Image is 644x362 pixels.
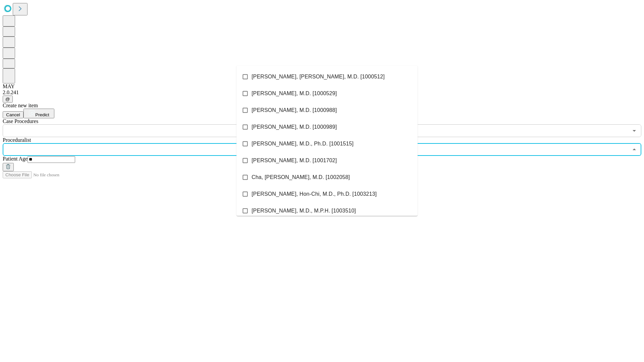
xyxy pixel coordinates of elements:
[23,109,54,118] button: Predict
[3,156,28,162] span: Patient Age
[3,83,641,89] div: MAY
[252,89,337,98] span: [PERSON_NAME], M.D. [1000529]
[3,96,13,103] button: @
[252,207,356,215] span: [PERSON_NAME], M.D., M.P.H. [1003510]
[252,106,337,114] span: [PERSON_NAME], M.D. [1000988]
[630,145,639,154] button: Close
[3,118,38,124] span: Scheduled Procedure
[5,97,10,102] span: @
[6,112,20,117] span: Cancel
[252,123,337,131] span: [PERSON_NAME], M.D. [1000989]
[252,157,337,165] span: [PERSON_NAME], M.D. [1001702]
[630,126,639,135] button: Open
[252,140,354,148] span: [PERSON_NAME], M.D., Ph.D. [1001515]
[252,190,377,198] span: [PERSON_NAME], Hon-Chi, M.D., Ph.D. [1003213]
[3,111,23,118] button: Cancel
[35,112,49,117] span: Predict
[3,137,31,143] span: Proceduralist
[3,89,641,96] div: 2.0.241
[252,73,385,81] span: [PERSON_NAME], [PERSON_NAME], M.D. [1000512]
[252,173,350,181] span: Cha, [PERSON_NAME], M.D. [1002058]
[3,103,38,108] span: Create new item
